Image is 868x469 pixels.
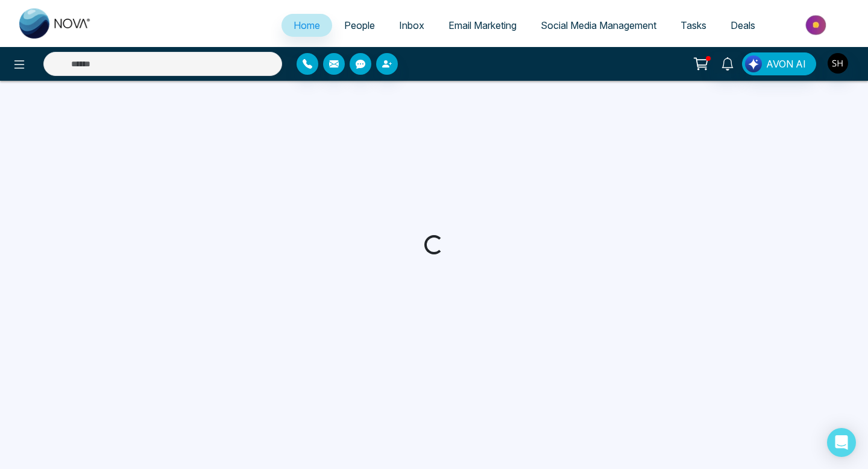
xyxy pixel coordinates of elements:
[19,8,92,39] img: Nova CRM Logo
[742,52,816,75] button: AVON AI
[668,14,719,37] a: Tasks
[681,19,706,31] span: Tasks
[529,14,668,37] a: Social Media Management
[828,53,848,74] img: User Avatar
[281,14,332,37] a: Home
[745,55,762,72] img: Lead Flow
[766,57,806,71] span: AVON AI
[773,11,861,39] img: Market-place.gif
[448,19,517,31] span: Email Marketing
[344,19,375,31] span: People
[731,19,755,31] span: Deals
[399,19,424,31] span: Inbox
[541,19,656,31] span: Social Media Management
[719,14,767,37] a: Deals
[294,19,320,31] span: Home
[827,428,856,457] div: Open Intercom Messenger
[387,14,436,37] a: Inbox
[436,14,529,37] a: Email Marketing
[332,14,387,37] a: People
